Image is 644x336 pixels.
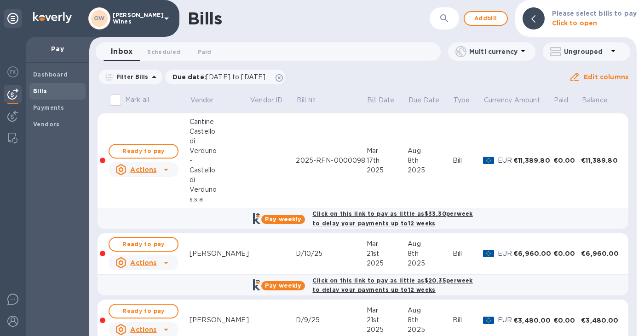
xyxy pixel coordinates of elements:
[206,73,265,81] span: [DATE] to [DATE]
[408,156,453,165] div: 8th
[296,249,366,259] div: D/10/25
[190,165,249,175] div: Castello
[367,95,394,105] p: Bill Date
[582,95,620,105] span: Balance
[250,95,294,105] span: Vendor ID
[117,306,170,317] span: Ready to pay
[367,239,408,249] div: Mar
[498,249,513,259] p: EUR
[33,104,64,111] b: Payments
[190,127,249,136] div: Castello
[408,239,453,249] div: Aug
[130,326,156,333] u: Actions
[367,325,408,335] div: 2025
[581,249,621,258] div: €6,960.00
[125,95,149,105] p: Mark all
[408,315,453,325] div: 8th
[188,9,222,28] h1: Bills
[552,19,598,27] b: Click to open
[408,249,453,259] div: 8th
[408,306,453,315] div: Aug
[514,95,540,105] p: Amount
[513,156,553,165] div: €11,389.80
[33,88,47,94] b: Bills
[498,315,513,325] p: EUR
[109,304,178,318] button: Ready to pay
[367,306,408,315] div: Mar
[190,95,226,105] span: Vendor
[553,316,581,325] div: €0.00
[33,71,68,78] b: Dashboard
[190,136,249,146] div: di
[33,44,82,53] p: Pay
[265,216,301,223] b: Pay weekly
[554,95,580,105] span: Paid
[564,47,608,56] p: Ungrouped
[484,95,512,105] p: Currency
[130,166,156,173] u: Actions
[552,10,637,17] b: Please select bills to pay
[472,13,500,24] span: Add bill
[296,315,366,325] div: D/9/25
[190,249,249,259] div: [PERSON_NAME]
[117,239,170,250] span: Ready to pay
[514,95,552,105] span: Amount
[408,146,453,156] div: Aug
[454,95,470,105] p: Type
[408,325,453,335] div: 2025
[367,165,408,175] div: 2025
[312,210,472,227] b: Click on this link to pay as little as $33.30 per week to delay your payments up to 12 weeks
[109,237,178,252] button: Ready to pay
[367,156,408,165] div: 17th
[408,95,451,105] span: Due Date
[553,156,581,165] div: €0.00
[464,11,508,26] button: Addbill
[469,47,517,56] p: Multi currency
[109,144,178,159] button: Ready to pay
[165,70,286,84] div: Due date:[DATE] to [DATE]
[147,47,180,57] span: Scheduled
[190,175,249,185] div: di
[408,259,453,268] div: 2025
[296,156,366,165] div: 2025-RFN-0000098
[190,117,249,127] div: Cantine
[190,95,214,105] p: Vendor
[408,95,439,105] p: Due Date
[297,95,316,105] p: Bill №
[513,316,553,325] div: €3,480.00
[453,249,483,259] div: Bill
[582,95,608,105] p: Balance
[250,95,282,105] p: Vendor ID
[190,315,249,325] div: [PERSON_NAME]
[197,47,211,57] span: Paid
[130,259,156,266] u: Actions
[7,66,18,77] img: Foreign exchange
[190,156,249,165] div: -
[408,165,453,175] div: 2025
[111,45,132,58] span: Inbox
[454,95,482,105] span: Type
[190,185,249,195] div: Verduno
[94,15,105,22] b: OW
[117,146,170,157] span: Ready to pay
[33,121,60,128] b: Vendors
[367,259,408,268] div: 2025
[190,146,249,156] div: Verduno
[265,282,301,289] b: Pay weekly
[367,315,408,325] div: 21st
[312,277,472,294] b: Click on this link to pay as little as $20.35 per week to delay your payments up to 12 weeks
[297,95,328,105] span: Bill №
[581,156,621,165] div: €11,389.80
[554,95,568,105] p: Paid
[113,12,159,25] p: [PERSON_NAME] Wines
[498,156,513,165] p: EUR
[553,249,581,258] div: €0.00
[367,95,406,105] span: Bill Date
[33,12,72,23] img: Logo
[190,195,249,204] div: s.s.a
[453,315,483,325] div: Bill
[113,73,149,81] p: Filter Bills
[367,249,408,259] div: 21st
[584,73,628,81] u: Edit columns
